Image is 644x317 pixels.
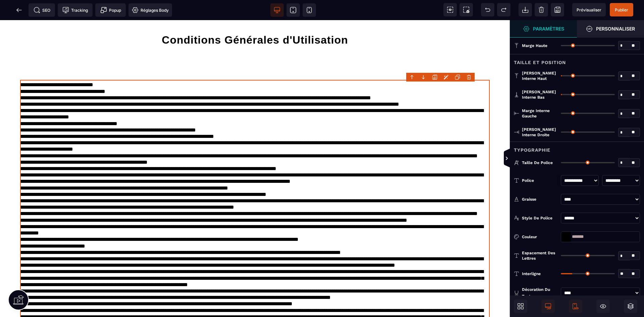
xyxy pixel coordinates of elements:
[12,3,26,17] span: Retour
[596,300,610,313] span: Masquer le bloc
[551,3,564,16] span: Enregistrer
[522,271,541,276] span: Interligne
[303,3,316,17] span: Voir mobile
[510,54,644,66] div: Taille et position
[497,3,511,16] span: Rétablir
[519,3,532,16] span: Importer
[510,20,577,38] span: Ouvrir le gestionnaire de styles
[132,7,169,13] span: Réglages Body
[29,3,55,17] span: Métadata SEO
[522,196,557,203] div: Graisse
[128,3,172,17] span: Favicon
[62,7,88,13] span: Tracking
[270,3,284,17] span: Voir bureau
[577,20,644,38] span: Ouvrir le gestionnaire de styles
[596,26,635,31] strong: Personnaliser
[95,3,126,17] span: Créer une alerte modale
[34,7,50,13] span: SEO
[522,108,557,119] span: Marge interne gauche
[522,215,557,221] div: Style de police
[10,10,500,30] h1: Conditions Générales d'Utilisation
[460,3,473,16] span: Capture d'écran
[577,7,601,12] span: Prévisualiser
[572,3,606,16] span: Aperçu
[510,149,517,169] span: Afficher les vues
[522,89,557,100] span: [PERSON_NAME] interne bas
[514,300,527,313] span: Ouvrir les blocs
[610,3,633,16] span: Enregistrer le contenu
[541,300,555,313] span: Afficher le desktop
[481,3,494,16] span: Défaire
[58,3,93,17] span: Code de suivi
[522,233,557,240] div: Couleur
[522,127,557,138] span: [PERSON_NAME] interne droite
[510,142,644,154] div: Typographie
[624,300,637,313] span: Ouvrir les calques
[569,300,582,313] span: Afficher le mobile
[522,43,547,48] span: Marge haute
[522,177,557,184] div: Police
[522,70,557,81] span: [PERSON_NAME] interne haut
[522,160,553,165] span: Taille de police
[100,7,121,13] span: Popup
[522,286,557,300] div: Décoration du texte
[286,3,300,17] span: Voir tablette
[615,7,628,12] span: Publier
[533,26,564,31] strong: Paramètres
[443,3,457,16] span: Voir les composants
[522,250,557,261] span: Espacement des lettres
[535,3,548,16] span: Nettoyage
